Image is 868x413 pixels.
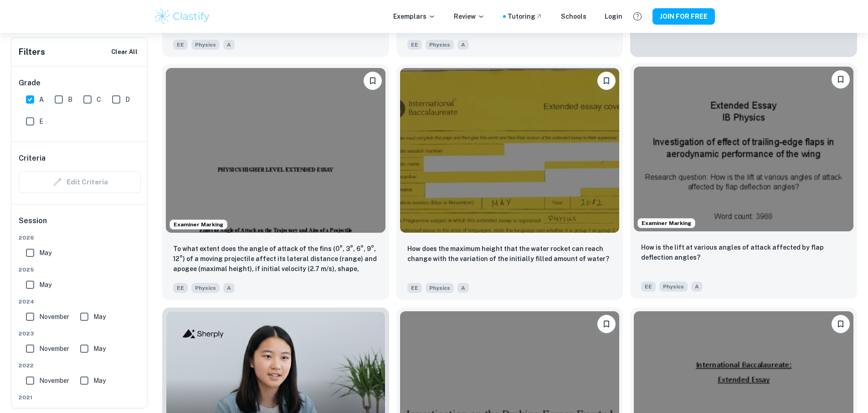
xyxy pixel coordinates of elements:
[125,94,130,105] span: D
[630,9,645,24] button: Help and Feedback
[832,70,850,89] button: Please log in to bookmark exemplars
[659,282,688,292] span: Physics
[597,315,616,333] button: Please log in to bookmark exemplars
[597,72,616,90] button: Please log in to bookmark exemplars
[19,215,141,234] h6: Session
[407,283,422,293] span: EE
[652,8,715,25] button: JOIN FOR FREE
[93,376,106,386] span: May
[454,11,485,21] p: Review
[19,298,141,306] span: 2024
[508,11,543,21] a: Tutoring
[638,219,695,227] span: Examiner Marking
[173,283,188,293] span: EE
[407,40,422,50] span: EE
[19,361,141,370] span: 2022
[223,40,235,50] span: A
[191,40,220,50] span: Physics
[19,234,141,242] span: 2026
[173,244,378,275] p: To what extent does the angle of attack of the fins (0°, 3°, 6°, 9°, 12°) of a moving projectile ...
[407,244,612,264] p: How does the maximum height that the water rocket can reach change with the variation of the init...
[832,315,850,333] button: Please log in to bookmark exemplars
[93,312,106,322] span: May
[170,220,227,229] span: Examiner Marking
[19,171,141,193] div: Criteria filters are unavailable when searching by topic
[400,68,620,233] img: Physics EE example thumbnail: How does the maximum height that the wat
[93,344,106,354] span: May
[393,11,436,21] p: Exemplars
[641,242,846,262] p: How is the lift at various angles of attack affected by flap deflection angles?
[19,46,45,58] h6: Filters
[457,40,469,50] span: A
[457,283,469,293] span: A
[634,67,853,231] img: Physics EE example thumbnail: How is the lift at various angles of att
[396,64,623,300] a: Please log in to bookmark exemplarsHow does the maximum height that the water rocket can reach ch...
[223,283,235,293] span: A
[39,116,43,126] span: E
[19,266,141,274] span: 2025
[39,280,51,290] span: May
[154,7,211,26] img: Clastify logo
[641,282,656,292] span: EE
[561,11,586,21] a: Schools
[39,94,44,105] span: A
[630,64,857,300] a: Examiner MarkingPlease log in to bookmark exemplarsHow is the lift at various angles of attack af...
[166,68,385,233] img: Physics EE example thumbnail: To what extent does the angle of attack
[39,248,51,258] span: May
[19,329,141,338] span: 2023
[364,72,382,90] button: Please log in to bookmark exemplars
[39,344,69,354] span: November
[19,153,46,164] h6: Criteria
[191,283,220,293] span: Physics
[173,40,188,50] span: EE
[97,94,101,105] span: C
[605,11,622,21] a: Login
[426,283,454,293] span: Physics
[691,282,703,292] span: A
[39,312,69,322] span: November
[426,40,454,50] span: Physics
[39,376,69,386] span: November
[19,78,141,89] h6: Grade
[162,64,389,300] a: Examiner MarkingPlease log in to bookmark exemplarsTo what extent does the angle of attack of the...
[109,45,140,59] button: Clear All
[19,393,141,402] span: 2021
[68,94,72,105] span: B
